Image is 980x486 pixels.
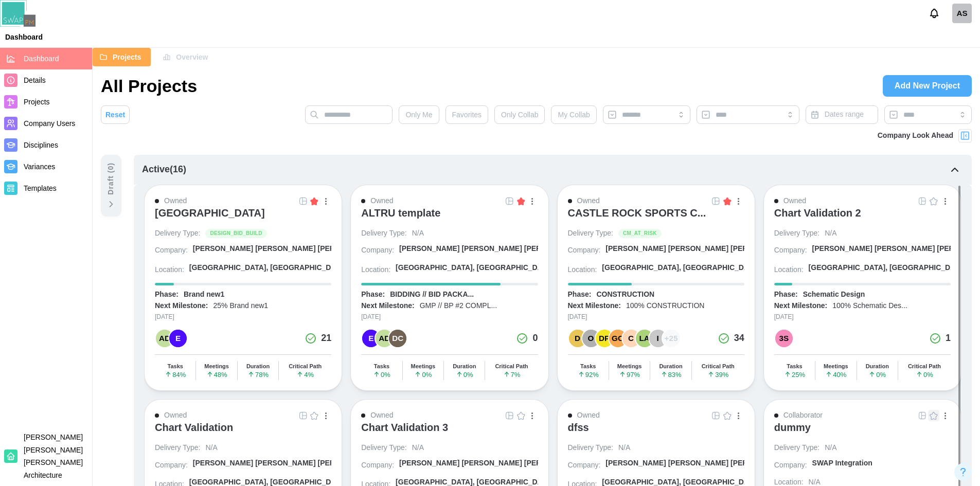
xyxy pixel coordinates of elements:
[917,195,928,207] a: Open Project Grid
[602,263,760,273] div: [GEOGRAPHIC_DATA], [GEOGRAPHIC_DATA]
[504,195,515,207] a: Open Project Grid
[155,443,200,453] div: Delivery Type:
[866,363,889,370] div: Duration
[501,106,538,123] span: Only Collab
[568,301,621,311] div: Next Milestone:
[916,371,933,378] span: 0 %
[825,443,836,453] div: N/A
[532,331,538,346] div: 0
[832,301,907,311] div: 100% Schematic Des...
[310,411,318,420] img: Empty Star
[361,245,394,256] div: Company:
[710,410,722,421] a: Grid Icon
[456,371,473,378] span: 0 %
[155,460,188,471] div: Company:
[24,76,46,84] span: Details
[297,195,309,207] a: Open Project Grid
[663,330,680,347] div: + 25
[812,458,872,469] div: SWAP Integration
[895,76,960,96] span: Add New Project
[908,363,941,370] div: Critical Path
[605,244,744,258] a: [PERSON_NAME] [PERSON_NAME] [PERSON_NAME] A...
[517,411,525,420] img: Empty Star
[156,48,218,66] button: Overview
[568,443,613,453] div: Delivery Type:
[299,411,307,420] img: Grid Icon
[605,458,804,469] div: [PERSON_NAME] [PERSON_NAME] [PERSON_NAME] A...
[722,410,733,421] button: Empty Star
[661,371,682,378] span: 83 %
[506,197,514,205] img: Grid Icon
[405,106,432,123] span: Only Me
[399,105,439,124] button: Only Me
[446,105,489,124] button: Favorites
[93,48,151,66] button: Projects
[930,197,938,205] img: Empty Star
[568,228,613,239] div: Delivery Type:
[868,371,886,378] span: 0 %
[582,330,600,347] div: O
[206,371,227,378] span: 48 %
[155,312,331,322] div: [DATE]
[210,229,262,238] span: DESIGN_BID_BUILD
[168,363,183,370] div: Tasks
[164,195,187,207] div: Owned
[617,363,642,370] div: Meetings
[24,119,75,128] span: Company Users
[247,371,269,378] span: 78 %
[825,371,846,378] span: 40 %
[24,55,59,63] span: Dashboard
[775,330,793,347] div: 3S
[399,458,538,472] a: [PERSON_NAME] [PERSON_NAME] [PERSON_NAME] A...
[787,363,802,370] div: Tasks
[184,290,224,300] div: Brand new1
[24,98,50,106] span: Projects
[411,363,436,370] div: Meetings
[506,411,514,420] img: Grid Icon
[361,301,414,311] div: Next Milestone:
[193,458,391,469] div: [PERSON_NAME] [PERSON_NAME] [PERSON_NAME] A...
[803,290,865,300] div: Schematic Design
[918,197,926,205] img: Grid Icon
[169,330,187,347] div: E
[515,195,527,207] button: Filled Star
[155,207,331,228] a: [GEOGRAPHIC_DATA]
[605,458,744,472] a: [PERSON_NAME] [PERSON_NAME] [PERSON_NAME] A...
[296,371,314,378] span: 4 %
[390,290,474,300] div: BIDDING // BID PACKA...
[504,195,515,207] a: Grid Icon
[925,5,943,22] button: Notifications
[101,75,197,97] h1: All Projects
[193,244,391,254] div: [PERSON_NAME] [PERSON_NAME] [PERSON_NAME] A...
[503,371,521,378] span: 7 %
[734,331,744,346] div: 34
[189,263,347,273] div: [GEOGRAPHIC_DATA], [GEOGRAPHIC_DATA]
[374,363,389,370] div: Tasks
[568,207,706,219] div: CASTLE ROCK SPORTS C...
[774,312,951,322] div: [DATE]
[596,290,654,300] div: CONSTRUCTION
[568,460,601,471] div: Company:
[622,330,640,347] div: C
[24,433,83,479] span: [PERSON_NAME] [PERSON_NAME] [PERSON_NAME] Architecture
[707,371,728,378] span: 39 %
[193,458,331,472] a: [PERSON_NAME] [PERSON_NAME] [PERSON_NAME] A...
[883,75,972,97] a: Add New Project
[362,330,380,347] div: E
[774,301,827,311] div: Next Milestone:
[361,460,394,471] div: Company:
[659,363,682,370] div: Duration
[155,421,233,434] div: Chart Validation
[24,163,55,171] span: Variances
[917,195,928,207] a: Grid Icon
[710,195,722,207] a: Grid Icon
[504,410,515,421] a: Grid Icon
[710,195,722,207] a: Open Project Grid
[809,263,967,273] div: [GEOGRAPHIC_DATA], [GEOGRAPHIC_DATA]
[517,197,525,205] img: Filled Star
[774,245,807,256] div: Company:
[580,363,596,370] div: Tasks
[142,163,186,177] div: Active ( 16 )
[504,410,515,421] a: Open Project Grid
[774,443,819,453] div: Delivery Type:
